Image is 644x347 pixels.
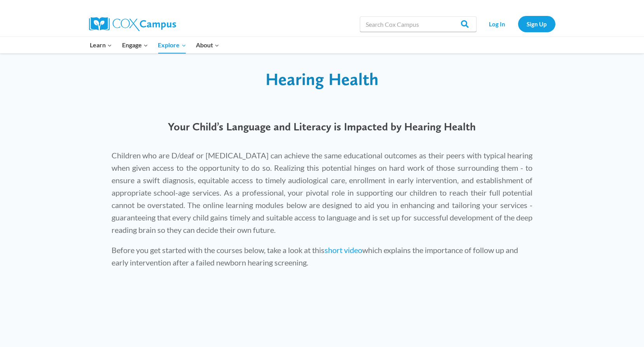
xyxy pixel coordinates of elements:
nav: Secondary Navigation [480,16,555,32]
span: Your Child’s Language and Literacy is Impacted by Hearing Health [168,120,476,133]
span: Learn [90,40,112,50]
span: Hearing Health [265,69,379,89]
a: short video [325,245,362,255]
span: Explore [158,40,186,50]
span: About [196,40,219,50]
img: Cox Campus [89,17,176,31]
span: Engage [122,40,148,50]
input: Search Cox Campus [360,16,476,32]
a: Sign Up [518,16,555,32]
a: Log In [480,16,514,32]
p: Before you get started with the courses below, take a look at this which explains the importance ... [112,244,533,269]
p: Children who are D/deaf or [MEDICAL_DATA] can achieve the same educational outcomes as their peer... [112,149,533,236]
nav: Primary Navigation [85,37,224,53]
